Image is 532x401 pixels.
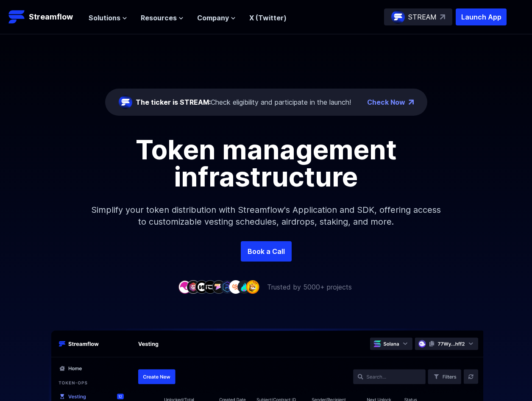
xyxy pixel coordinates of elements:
[246,280,259,293] img: company-9
[136,98,211,106] span: The ticker is STREAM:
[241,241,292,262] a: Book a Call
[141,13,184,23] button: Resources
[249,14,287,22] a: X (Twitter)
[391,10,405,24] img: streamflow-logo-circle.png
[75,136,457,190] h1: Token management infrastructure
[84,190,448,241] p: Simplify your token distribution with Streamflow's Application and SDK, offering access to custom...
[367,97,405,107] a: Check Now
[203,280,217,293] img: company-4
[89,13,120,23] span: Solutions
[408,12,437,22] p: STREAM
[267,282,352,292] p: Trusted by 5000+ projects
[237,280,251,293] img: company-8
[197,13,229,23] span: Company
[119,95,132,109] img: streamflow-logo-circle.png
[195,280,209,293] img: company-3
[197,13,236,23] button: Company
[141,13,177,23] span: Resources
[8,8,80,25] a: Streamflow
[384,8,452,25] a: STREAM
[8,8,25,25] img: Streamflow Logo
[212,280,226,293] img: company-5
[440,14,445,19] img: top-right-arrow.svg
[29,11,73,23] p: Streamflow
[136,97,351,107] div: Check eligibility and participate in the launch!
[220,280,234,293] img: company-6
[456,8,507,25] button: Launch App
[409,100,414,105] img: top-right-arrow.png
[229,280,242,293] img: company-7
[187,280,200,293] img: company-2
[89,13,127,23] button: Solutions
[178,280,192,293] img: company-1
